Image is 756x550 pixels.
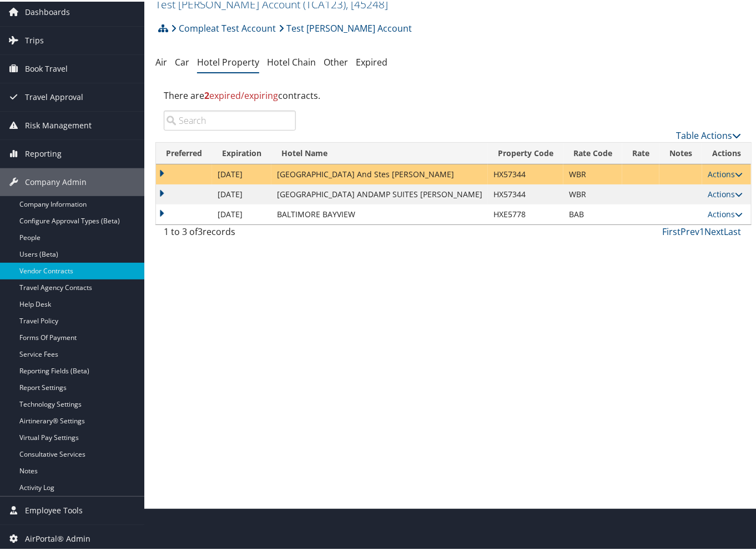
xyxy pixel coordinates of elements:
[724,224,741,236] a: Last
[704,224,724,236] a: Next
[171,16,276,38] a: Compleat Test Account
[659,141,702,163] th: Notes: activate to sort column ascending
[212,203,271,223] td: [DATE]
[488,203,563,223] td: HXE5778
[267,54,316,67] a: Hotel Chain
[156,141,212,163] th: Preferred: activate to sort column ascending
[198,224,203,236] span: 3
[708,167,743,178] a: Actions
[681,224,699,236] a: Prev
[488,163,563,183] td: HX57344
[279,16,412,38] a: Test [PERSON_NAME] Account
[271,183,488,203] td: [GEOGRAPHIC_DATA] ANDAMP SUITES [PERSON_NAME]
[212,163,271,183] td: [DATE]
[197,54,259,67] a: Hotel Property
[563,183,622,203] td: WBR
[25,138,62,166] span: Reporting
[699,224,704,236] a: 1
[204,88,278,100] span: expired/expiring
[155,54,167,67] a: Air
[175,54,189,67] a: Car
[212,183,271,203] td: [DATE]
[488,183,563,203] td: HX57344
[708,207,743,218] a: Actions
[488,141,563,163] th: Property Code: activate to sort column descending
[702,141,751,163] th: Actions
[676,128,741,140] a: Table Actions
[708,187,743,198] a: Actions
[271,163,488,183] td: [GEOGRAPHIC_DATA] And Stes [PERSON_NAME]
[164,223,296,242] div: 1 to 3 of records
[271,141,488,163] th: Hotel Name: activate to sort column ascending
[563,141,622,163] th: Rate Code: activate to sort column ascending
[662,224,681,236] a: First
[25,495,83,523] span: Employee Tools
[271,203,488,223] td: BALTIMORE BAYVIEW
[356,54,387,67] a: Expired
[563,203,622,223] td: BAB
[324,54,348,67] a: Other
[204,88,209,100] strong: 2
[25,167,87,194] span: Company Admin
[622,141,659,163] th: Rate: activate to sort column ascending
[25,110,92,138] span: Risk Management
[212,141,271,163] th: Expiration: activate to sort column ascending
[25,53,68,81] span: Book Travel
[25,82,83,109] span: Travel Approval
[155,79,749,109] div: There are contracts.
[25,25,44,53] span: Trips
[563,163,622,183] td: WBR
[164,109,296,129] input: Search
